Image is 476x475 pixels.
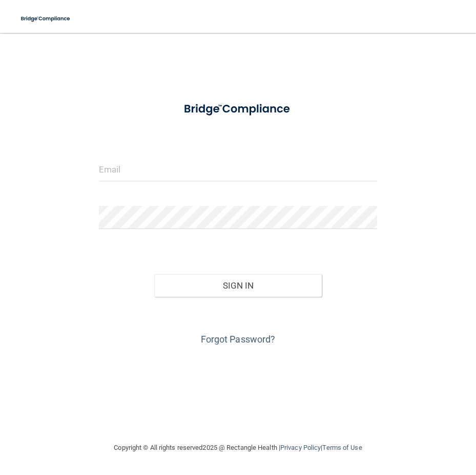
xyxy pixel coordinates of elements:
div: Copyright © All rights reserved 2025 @ Rectangle Health | | [51,431,425,464]
a: Forgot Password? [201,334,276,345]
img: bridge_compliance_login_screen.278c3ca4.svg [15,8,76,29]
input: Email [99,158,377,181]
a: Terms of Use [322,444,362,451]
a: Privacy Policy [280,444,321,451]
button: Sign In [154,274,321,297]
img: bridge_compliance_login_screen.278c3ca4.svg [172,94,304,124]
